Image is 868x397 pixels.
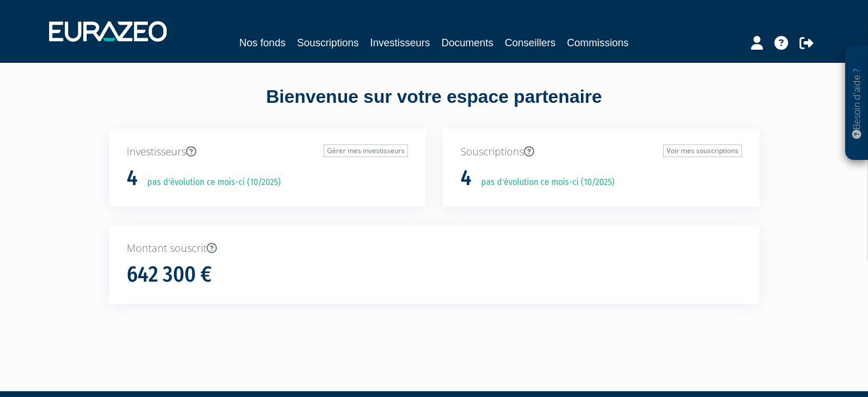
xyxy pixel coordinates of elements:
[461,145,742,159] p: Souscriptions
[127,241,742,256] p: Montant souscrit
[370,35,430,51] a: Investisseurs
[297,35,358,51] a: Souscriptions
[139,176,281,189] p: pas d'évolution ce mois-ci (10/2025)
[505,35,556,51] a: Conseillers
[100,84,768,129] div: Bienvenue sur votre espace partenaire
[567,35,629,51] a: Commissions
[473,176,615,189] p: pas d'évolution ce mois-ci (10/2025)
[127,145,408,159] p: Investisseurs
[663,145,742,157] a: Voir mes souscriptions
[442,35,494,51] a: Documents
[461,166,471,190] h1: 4
[127,166,138,190] h1: 4
[49,21,167,42] img: 1732889491-logotype_eurazeo_blanc_rvb.png
[239,35,285,51] a: Nos fonds
[850,52,863,155] p: Besoin d'aide ?
[324,145,408,157] a: Gérer mes investisseurs
[127,263,212,287] h1: 642 300 €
